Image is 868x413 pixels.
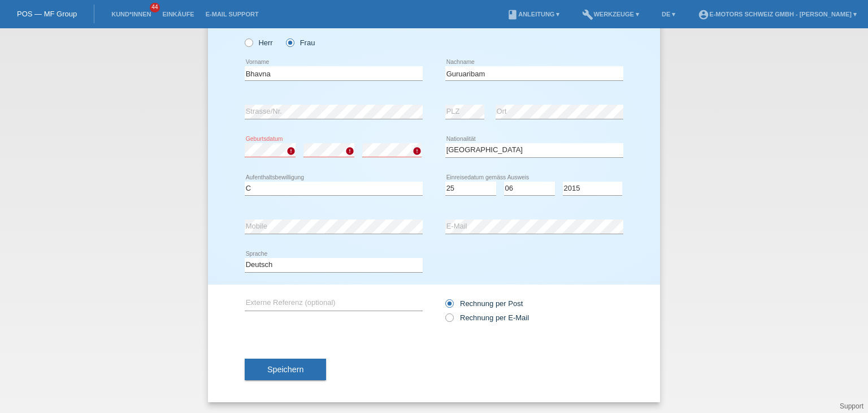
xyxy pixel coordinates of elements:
i: book [507,9,518,20]
i: error [413,147,422,156]
label: Rechnung per Post [445,299,523,308]
i: error [345,147,354,156]
a: POS — MF Group [17,10,77,18]
i: build [582,9,593,20]
input: Frau [286,38,293,46]
a: buildWerkzeuge ▾ [576,11,645,18]
button: Speichern [245,359,326,380]
label: Herr [245,38,273,47]
span: Speichern [267,365,303,374]
a: Kund*innen [106,11,157,18]
a: E-Mail Support [200,11,264,18]
a: account_circleE-Motors Schweiz GmbH - [PERSON_NAME] ▾ [692,11,862,18]
i: error [287,147,296,156]
i: account_circle [698,9,709,20]
label: Rechnung per E-Mail [445,313,529,322]
input: Herr [245,38,252,46]
a: Support [840,402,863,410]
span: 44 [150,3,160,12]
input: Rechnung per Post [445,299,453,313]
a: bookAnleitung ▾ [501,11,565,18]
input: Rechnung per E-Mail [445,313,453,328]
a: DE ▾ [656,11,681,18]
a: Einkäufe [157,11,199,18]
label: Frau [286,38,315,47]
